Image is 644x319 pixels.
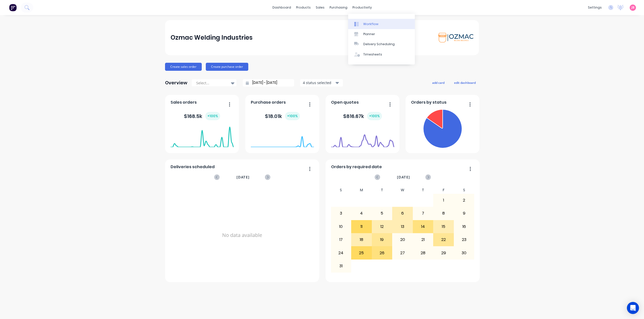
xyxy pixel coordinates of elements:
div: 7 [413,207,433,220]
div: 26 [372,246,392,259]
div: S [454,186,474,194]
div: 22 [433,233,454,246]
div: No data available [171,186,314,284]
div: 29 [433,246,454,259]
a: Delivery Scheduling [348,39,415,49]
div: 1 [433,194,454,207]
div: 28 [413,246,433,259]
span: [DATE] [236,174,250,180]
div: Open Intercom Messenger [627,302,639,314]
div: productivity [350,4,374,11]
div: 10 [331,220,351,233]
div: 9 [454,207,474,220]
div: products [294,4,313,11]
button: edit dashboard [451,79,479,86]
div: 8 [433,207,454,220]
div: F [433,186,454,194]
button: Create purchase order [206,63,248,71]
a: Workflow [348,19,415,29]
div: 6 [392,207,413,220]
div: 24 [331,246,351,259]
span: Purchase orders [251,99,286,105]
div: settings [585,4,604,11]
span: JB [631,5,634,10]
div: 2 [454,194,474,207]
span: Orders by status [411,99,447,105]
div: 4 [351,207,372,220]
div: W [392,186,413,194]
a: Timesheets [348,49,415,59]
div: + 100 % [205,112,220,120]
div: Overview [165,78,187,88]
div: Ozmac Welding Industries [171,33,253,43]
div: 17 [331,233,351,246]
button: Create sales order [165,63,202,71]
div: sales [313,4,327,11]
div: 11 [351,220,372,233]
div: Planner [363,32,375,36]
div: 12 [372,220,392,233]
div: Timesheets [363,52,382,57]
div: 21 [413,233,433,246]
div: 18 [351,233,372,246]
div: $ 816.67k [343,112,382,120]
button: add card [429,79,448,86]
div: 30 [454,246,474,259]
img: Ozmac Welding Industries [438,33,473,42]
div: T [372,186,392,194]
div: 23 [454,233,474,246]
div: 5 [372,207,392,220]
div: 19 [372,233,392,246]
span: Deliveries scheduled [171,164,215,170]
div: + 100 % [367,112,382,120]
div: S [331,186,351,194]
div: + 100 % [285,112,300,120]
div: Workflow [363,22,378,26]
button: 4 status selected [300,79,343,87]
div: 3 [331,207,351,220]
div: T [413,186,433,194]
span: [DATE] [397,174,410,180]
div: 20 [392,233,413,246]
div: $ 168.5k [184,112,220,120]
span: Open quotes [331,99,359,105]
span: Sales orders [171,99,197,105]
div: 4 status selected [303,80,335,85]
div: Delivery Scheduling [363,42,395,46]
div: 25 [351,246,372,259]
div: 16 [454,220,474,233]
div: 27 [392,246,413,259]
div: 13 [392,220,413,233]
div: 31 [331,260,351,272]
div: 15 [433,220,454,233]
a: dashboard [270,4,294,11]
div: 14 [413,220,433,233]
div: M [351,186,372,194]
img: Factory [9,4,17,11]
div: $ 18.01k [265,112,300,120]
div: purchasing [327,4,350,11]
a: Planner [348,29,415,39]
